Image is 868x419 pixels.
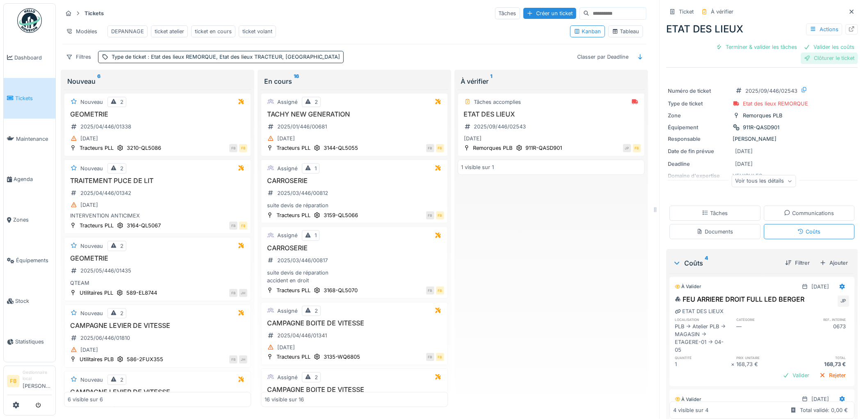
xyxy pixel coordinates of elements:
sup: 16 [294,76,299,86]
div: 2 [120,98,123,106]
div: ticket atelier [155,27,184,35]
div: Nouveau [80,98,103,106]
div: Nouveau [67,76,248,86]
div: FB [426,353,434,361]
div: Classer par Deadline [574,51,633,63]
span: Agenda [14,175,52,183]
div: [DATE] [277,135,295,142]
h3: CARROSERIE [265,177,444,185]
div: 2 [120,376,123,384]
div: Valider les coûts [801,41,858,53]
h6: ref. interne [793,317,850,322]
span: Statistiques [15,338,52,346]
div: FB [436,211,444,220]
div: JH [239,355,247,364]
div: JP [623,144,631,152]
div: 2025/09/446/02543 [474,123,526,131]
div: Nouveau [80,242,103,250]
a: Agenda [4,159,55,200]
div: Tracteurs PLL [276,353,311,361]
div: Date de fin prévue [668,147,730,155]
div: suite devis de réparation [265,201,444,209]
div: Ajouter [817,257,852,268]
a: Équipements [4,240,55,281]
div: FEU ARRIERE DROIT FULL LED BERGER [675,294,805,304]
div: Modèles [62,25,101,37]
div: [DATE] [736,160,753,168]
div: Coûts [673,258,779,268]
div: 1 [315,165,317,172]
a: Statistiques [4,321,55,362]
div: Filtrer [782,257,813,268]
div: Tracteurs PLL [276,144,311,152]
div: 3159-QL5066 [324,211,358,219]
div: Assigné [277,307,297,315]
div: Tâches [495,7,520,19]
div: Nouveau [80,165,103,172]
span: Équipements [16,256,52,264]
div: Utilitaires PLB [80,355,114,363]
div: 2025/03/446/00817 [277,256,328,264]
sup: 1 [491,76,493,86]
h6: localisation [675,317,731,322]
div: 2 [315,307,318,315]
a: Maintenance [4,119,55,159]
div: Utilitaires PLL [80,289,113,297]
div: 2025/05/446/01435 [80,267,131,275]
div: 0673 [793,323,850,354]
div: DEPANNAGE [111,27,144,35]
h3: TACHY NEW GENERATION [265,110,444,118]
div: À vérifier [461,76,642,86]
div: Communications [784,209,834,217]
div: Assigné [277,165,297,172]
span: Dashboard [14,54,52,62]
span: Zones [13,216,52,224]
div: 2025/09/446/02543 [746,87,798,95]
div: FB [426,211,434,220]
div: 911R-QASD901 [526,144,562,152]
div: 3135-WQ6805 [324,353,360,361]
div: Documents [697,228,733,236]
h6: total [793,355,850,360]
h3: CAMPAGNE LEVIER DE VITESSE [68,388,247,396]
div: FB [229,222,238,230]
div: Coûts [798,228,821,236]
div: Tableau [612,27,640,35]
span: Tickets [15,94,52,102]
div: 1 visible sur 1 [461,163,494,171]
div: 2025/04/446/01341 [277,332,327,339]
div: Nouveau [80,376,103,384]
div: À valider [675,396,701,403]
div: [DATE] [812,283,829,291]
div: Numéro de ticket [668,87,730,95]
div: 2025/06/446/01810 [80,334,130,342]
div: Remorques PLB [743,112,783,119]
div: FB [426,144,434,152]
div: 2025/03/446/00812 [277,189,328,197]
div: 2025/01/446/00681 [277,123,327,131]
div: FB [229,355,238,364]
img: Badge_color-CXgf-gQk.svg [17,8,42,33]
div: Voir tous les détails [732,175,796,187]
div: JP [838,295,850,307]
div: ticket volant [242,27,272,35]
div: 168,73 € [737,360,793,368]
div: — [737,323,793,354]
div: × [731,360,737,368]
div: 4 visible sur 4 [674,406,709,414]
h6: prix unitaire [737,355,793,360]
div: 2 [120,309,123,317]
div: FB [436,144,444,152]
div: Équipement [668,124,730,131]
div: Tracteurs PLL [276,211,311,219]
h3: CAMPAGNE BOITE DE VITESSE [265,319,444,327]
div: 2025/04/446/01338 [80,123,131,131]
div: [DATE] [80,346,98,354]
div: [DATE] [277,343,295,351]
h3: GEOMETRIE [68,110,247,118]
div: En cours [264,76,445,86]
h3: CAMPAGNE BOITE DE VITESSE [265,386,444,394]
div: [DATE] [464,135,482,142]
div: FB [633,144,641,152]
div: Type de ticket [112,53,340,61]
